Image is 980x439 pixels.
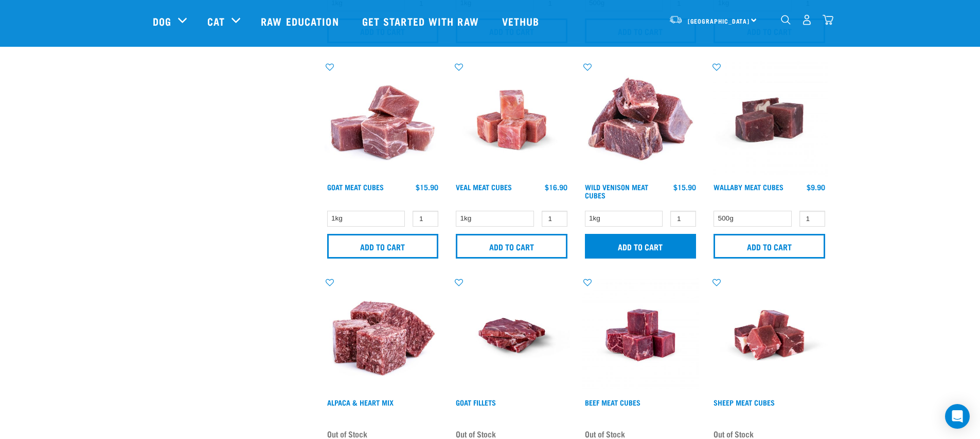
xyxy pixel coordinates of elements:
input: Add to cart [456,234,567,259]
a: Vethub [492,1,553,42]
span: [GEOGRAPHIC_DATA] [688,19,750,23]
a: Raw Education [251,1,351,42]
img: van-moving.png [669,15,683,24]
img: home-icon@2x.png [823,14,833,25]
div: Open Intercom Messenger [945,404,970,429]
div: $15.90 [673,183,696,191]
img: user.png [801,14,812,25]
input: 1 [799,211,825,227]
a: Get started with Raw [352,1,492,42]
img: Raw Essentials Goat Fillets [453,277,570,394]
input: Add to cart [585,234,697,259]
img: Wallaby Meat Cubes [711,62,828,178]
img: home-icon-1@2x.png [781,15,791,25]
img: Veal Meat Cubes8454 [453,62,570,178]
a: Goat Meat Cubes [327,185,384,189]
a: Dog [153,13,171,29]
a: Wild Venison Meat Cubes [585,185,648,197]
input: 1 [413,211,438,227]
img: Possum Chicken Heart Mix 01 [325,277,441,394]
img: 1181 Wild Venison Meat Cubes Boneless 01 [582,62,699,178]
a: Sheep Meat Cubes [714,400,775,404]
img: Sheep Meat [711,277,828,394]
a: Veal Meat Cubes [456,185,512,189]
input: 1 [670,211,696,227]
img: 1184 Wild Goat Meat Cubes Boneless 01 [325,62,441,178]
div: $15.90 [416,183,438,191]
div: $16.90 [545,183,567,191]
a: Alpaca & Heart Mix [327,400,394,404]
a: Beef Meat Cubes [585,400,640,404]
a: Cat [207,13,225,29]
input: 1 [542,211,567,227]
input: Add to cart [327,234,439,259]
input: Add to cart [714,234,825,259]
a: Goat Fillets [456,400,496,404]
a: Wallaby Meat Cubes [714,185,783,189]
div: $9.90 [807,183,825,191]
img: Beef Meat Cubes 1669 [582,277,699,394]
